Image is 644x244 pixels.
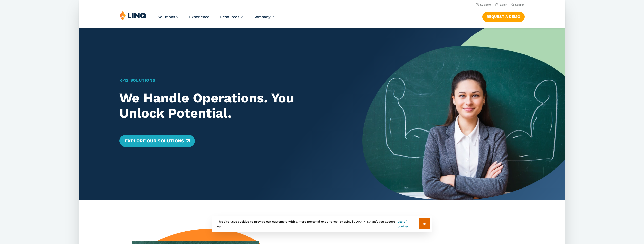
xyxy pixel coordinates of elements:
button: Open Search Bar [511,3,524,7]
a: Company [253,15,274,19]
a: Experience [189,15,210,19]
div: This site uses cookies to provide our customers with a more personal experience. By using [DOMAIN... [212,216,432,232]
h1: K‑12 Solutions [119,77,343,83]
nav: Button Navigation [482,11,524,22]
a: Support [475,3,491,6]
a: Request a Demo [482,12,524,22]
a: use of cookies. [398,219,419,229]
span: Search [515,3,524,6]
nav: Primary Navigation [158,11,274,27]
a: Explore Our Solutions [119,135,195,147]
nav: Utility Navigation [79,2,565,7]
h2: We Handle Operations. You Unlock Potential. [119,90,343,121]
a: Solutions [158,15,178,19]
span: Solutions [158,15,175,19]
img: Home Banner [362,28,565,200]
img: LINQ | K‑12 Software [120,11,147,20]
a: Login [495,3,507,6]
span: Company [253,15,271,19]
span: Resources [220,15,239,19]
a: Resources [220,15,243,19]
